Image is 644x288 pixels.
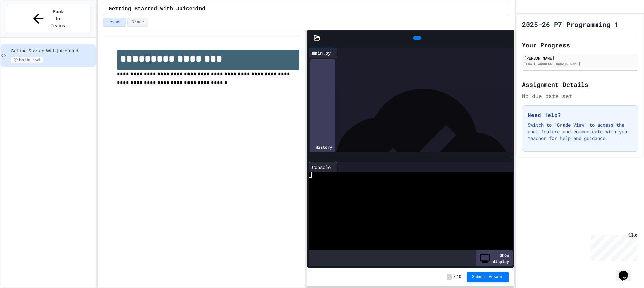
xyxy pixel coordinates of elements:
div: main.py [309,48,338,58]
iframe: chat widget [588,232,637,261]
div: Show display [476,250,513,266]
h2: Assignment Details [522,80,638,89]
p: Switch to "Grade View" to access the chat feature and communicate with your teacher for help and ... [528,122,632,142]
div: [PERSON_NAME] [524,55,636,61]
h2: Your Progress [522,40,638,50]
button: Back to Teams [6,5,90,33]
button: Lesson [103,18,126,27]
button: Grade [127,18,148,27]
span: Back to Teams [50,8,66,30]
div: main.py [309,49,334,56]
div: Console [309,164,334,171]
div: Chat with us now!Close [3,3,46,43]
span: No time set [11,57,44,63]
iframe: chat widget [616,261,637,281]
div: No due date set [522,92,638,100]
div: [EMAIL_ADDRESS][DOMAIN_NAME] [524,61,636,66]
span: 10 [457,274,461,280]
button: Submit Answer [467,272,509,282]
span: Submit Answer [472,274,503,280]
span: / [453,274,455,280]
span: - [447,274,452,280]
h1: 2025-26 P7 Programming 1 [522,20,619,29]
div: Console [309,162,338,172]
span: Getting Started With Juicemind [109,5,205,13]
span: Getting Started With Juicemind [11,48,94,54]
h3: Need Help? [528,111,632,119]
div: History [310,59,335,234]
